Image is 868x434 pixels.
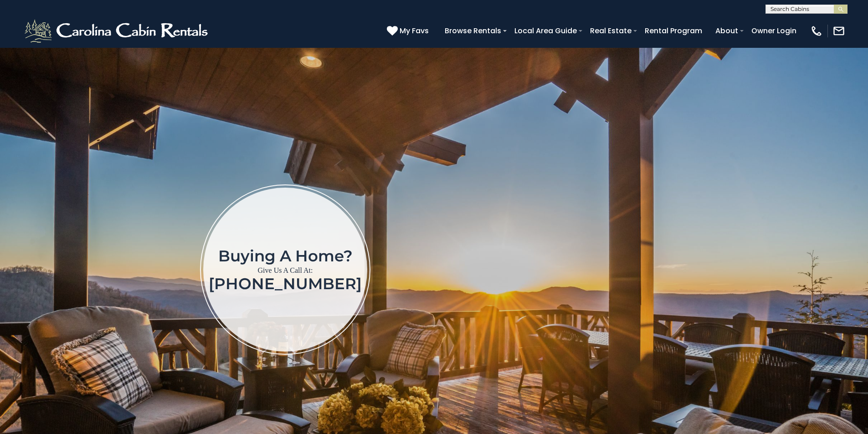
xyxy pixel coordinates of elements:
img: White-1-2.png [23,17,212,45]
span: My Favs [400,25,429,36]
a: My Favs [387,25,431,37]
p: Give Us A Call At: [209,264,362,277]
img: mail-regular-white.png [832,25,845,37]
img: phone-regular-white.png [810,25,823,37]
a: Real Estate [586,23,636,39]
a: Rental Program [640,23,707,39]
a: [PHONE_NUMBER] [209,274,362,293]
a: Owner Login [747,23,801,39]
a: Local Area Guide [510,23,581,39]
h1: Buying a home? [209,248,362,264]
a: Browse Rentals [440,23,506,39]
a: About [711,23,743,39]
